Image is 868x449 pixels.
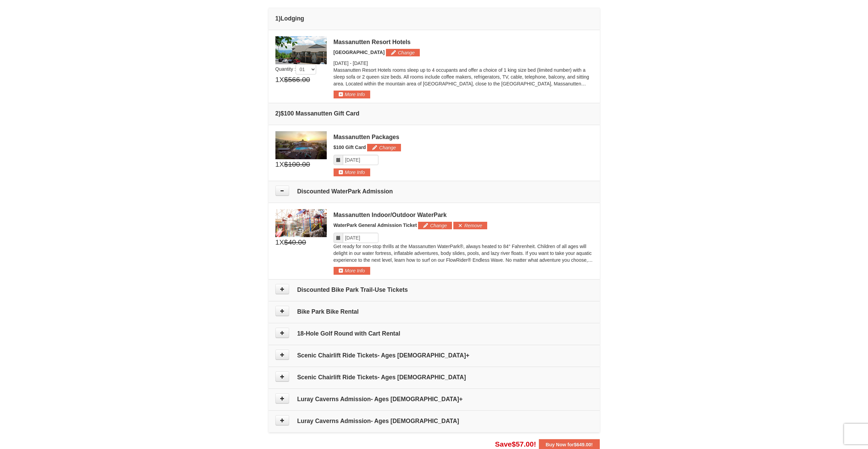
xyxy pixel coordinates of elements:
h4: 2 $100 Massanutten Gift Card [275,110,593,117]
h4: Luray Caverns Admission- Ages [DEMOGRAPHIC_DATA] [275,418,593,424]
div: Massanutten Resort Hotels [334,39,593,45]
button: More Info [334,91,370,98]
strong: Buy Now for ! [546,442,593,447]
span: [GEOGRAPHIC_DATA] [334,50,385,55]
span: X [279,237,284,247]
span: 1 [275,74,280,85]
span: $40.00 [284,237,306,247]
h4: 18-Hole Golf Round with Cart Rental [275,330,593,337]
span: $57.00 [512,440,534,448]
h4: Discounted Bike Park Trail-Use Tickets [275,286,593,293]
p: Massanutten Resort Hotels rooms sleep up to 4 occupants and offer a choice of 1 king size bed (li... [334,67,593,87]
img: 6619879-1.jpg [275,131,327,159]
span: $100.00 [284,159,310,169]
span: $100 Gift Card [334,145,366,150]
span: ) [278,15,281,22]
button: Change [418,222,452,229]
button: Remove [453,222,487,229]
span: 1 [275,159,280,169]
button: Change [386,49,420,56]
span: Save ! [495,440,536,448]
img: 6619917-1403-22d2226d.jpg [275,209,327,237]
span: [DATE] [334,60,349,66]
span: ) [278,110,281,117]
div: Massanutten Indoor/Outdoor WaterPark [334,212,593,218]
h4: 1 Lodging [275,15,593,22]
span: [DATE] [353,60,368,66]
button: More Info [334,267,370,274]
div: Massanutten Packages [334,134,593,140]
h4: Bike Park Bike Rental [275,308,593,315]
h4: Scenic Chairlift Ride Tickets- Ages [DEMOGRAPHIC_DATA] [275,374,593,381]
span: - [350,60,351,66]
h4: Luray Caverns Admission- Ages [DEMOGRAPHIC_DATA]+ [275,396,593,403]
span: 1 [275,237,280,247]
span: $649.00 [574,442,591,447]
button: Change [367,144,401,151]
span: X [279,159,284,169]
span: $566.00 [284,74,310,85]
h4: Discounted WaterPark Admission [275,188,593,195]
button: More Info [334,168,370,176]
span: WaterPark General Admission Ticket [334,222,417,228]
span: X [279,74,284,85]
h4: Scenic Chairlift Ride Tickets- Ages [DEMOGRAPHIC_DATA]+ [275,352,593,359]
p: Get ready for non-stop thrills at the Massanutten WaterPark®, always heated to 84° Fahrenheit. Ch... [334,243,593,263]
span: Quantity : [275,66,316,72]
img: 19219026-1-e3b4ac8e.jpg [275,36,327,64]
